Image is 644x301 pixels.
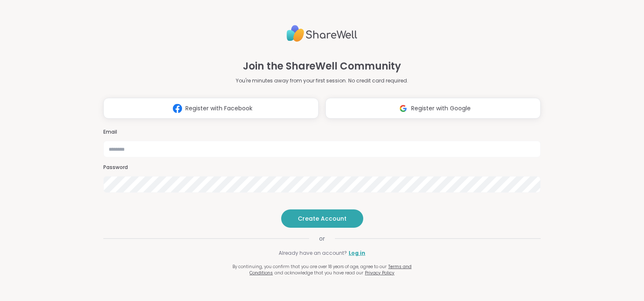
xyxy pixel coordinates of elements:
[103,98,319,119] button: Register with Facebook
[275,270,363,276] span: and acknowledge that you have read our
[279,249,347,257] span: Already have an account?
[281,209,363,228] button: Create Account
[232,264,387,270] span: By continuing, you confirm that you are over 18 years of age, agree to our
[287,22,357,45] img: ShareWell Logo
[309,234,335,243] span: or
[349,249,365,257] a: Log in
[298,214,347,223] span: Create Account
[236,77,408,85] p: You're minutes away from your first session. No credit card required.
[365,270,394,276] a: Privacy Policy
[103,164,541,171] h3: Password
[395,101,411,116] img: ShareWell Logomark
[250,264,412,276] a: Terms and Conditions
[325,98,541,119] button: Register with Google
[185,104,252,113] span: Register with Facebook
[170,101,185,116] img: ShareWell Logomark
[243,59,401,74] h1: Join the ShareWell Community
[411,104,471,113] span: Register with Google
[103,129,541,136] h3: Email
